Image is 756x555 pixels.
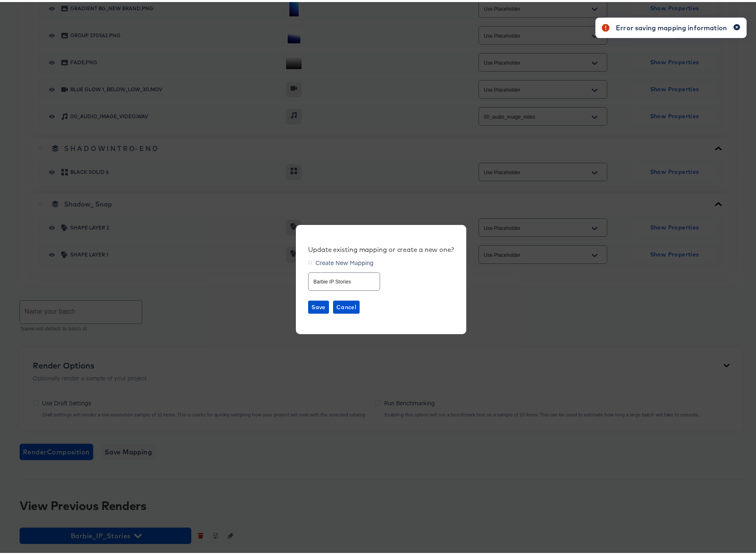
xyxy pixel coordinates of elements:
[309,267,380,285] input: New Mapping name
[336,300,356,310] span: Cancel
[616,21,727,31] div: Error saving mapping information
[333,299,360,312] button: Cancel
[308,299,329,312] button: Save
[311,300,326,310] span: Save
[315,256,374,265] span: Create New Mapping
[308,243,454,252] div: Update existing mapping or create a new one?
